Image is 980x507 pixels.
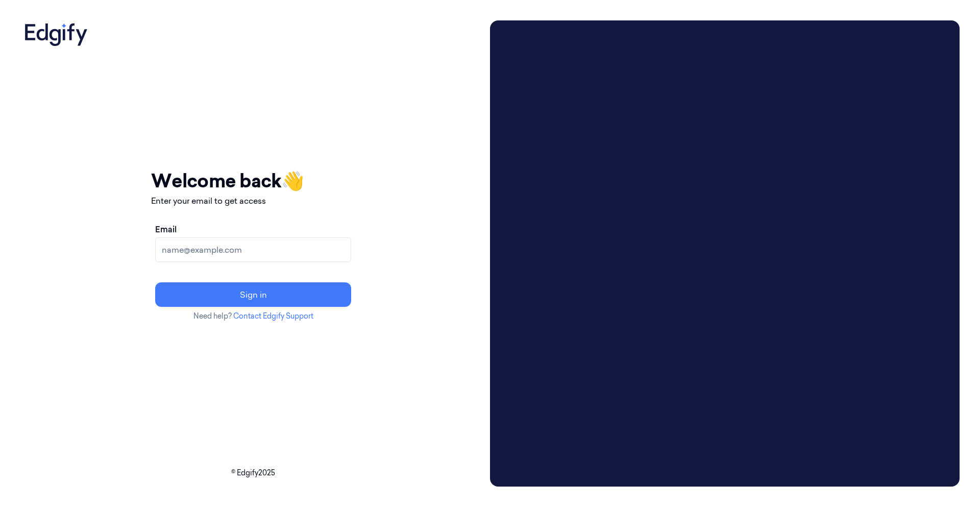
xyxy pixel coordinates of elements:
button: Sign in [155,282,351,307]
p: © Edgify 2025 [20,468,486,478]
a: Contact Edgify Support [233,311,313,321]
h1: Welcome back 👋 [151,167,355,195]
input: name@example.com [155,237,351,262]
p: Enter your email to get access [151,195,355,207]
label: Email [155,223,177,235]
p: Need help? [151,311,355,322]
